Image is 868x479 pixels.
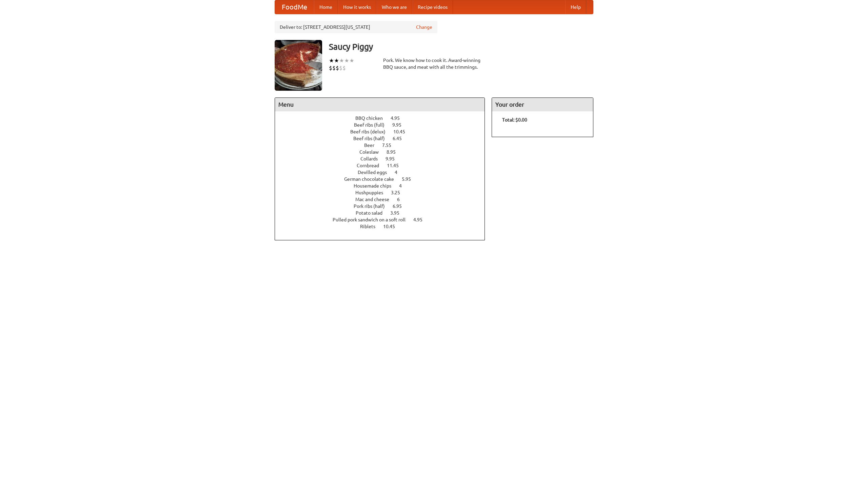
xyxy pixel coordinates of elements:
span: 6 [397,197,407,202]
span: 4 [399,183,409,189]
a: Housemade chips 4 [354,183,414,189]
span: Beef ribs (half) [353,136,392,141]
span: 8.95 [387,149,402,155]
span: Pulled pork sandwich on a soft roll [333,217,412,222]
span: Mac and cheese [355,197,396,202]
span: Housemade chips [354,183,398,189]
span: Hushpuppies [355,190,390,195]
span: 3.95 [390,210,406,216]
a: FoodMe [275,0,314,14]
span: Beef ribs (full) [354,122,391,128]
li: $ [332,64,336,72]
a: How it works [338,0,376,14]
a: German chocolate cake 5.95 [344,176,423,182]
li: ★ [344,57,349,64]
span: 6.95 [393,203,409,209]
a: Recipe videos [412,0,453,14]
a: Pork ribs (half) 6.95 [354,203,414,209]
a: Hushpuppies 3.25 [355,190,413,195]
li: $ [342,64,346,72]
a: Beef ribs (half) 6.45 [353,136,414,141]
span: Potato salad [356,210,389,216]
span: 4 [395,170,404,175]
a: Beef ribs (delux) 10.45 [350,129,418,134]
span: 3.25 [391,190,407,195]
a: Coleslaw 8.95 [359,149,408,155]
a: BBQ chicken 4.95 [355,115,412,121]
span: Beef ribs (delux) [350,129,392,134]
span: Devilled eggs [358,170,394,175]
a: Devilled eggs 4 [358,170,410,175]
a: Beef ribs (full) 9.95 [354,122,414,128]
a: Help [565,0,586,14]
span: Beer [364,143,381,148]
div: Pork. We know how to cook it. Award-winning BBQ sauce, and meat with all the trimmings. [383,57,485,70]
a: Who we are [376,0,412,14]
li: $ [336,64,339,72]
span: Pork ribs (half) [354,203,392,209]
span: Riblets [360,224,382,229]
h3: Saucy Piggy [329,40,593,53]
a: Beer 7.55 [364,143,404,148]
span: Collards [360,156,384,161]
li: $ [339,64,342,72]
h4: Menu [275,98,485,111]
span: 11.45 [387,163,406,168]
span: 5.95 [402,176,418,182]
a: Collards 9.95 [360,156,407,161]
li: ★ [349,57,354,64]
a: Cornbread 11.45 [357,163,411,168]
a: Pulled pork sandwich on a soft roll 4.95 [333,217,435,222]
span: 6.45 [393,136,409,141]
a: Home [314,0,338,14]
a: Potato salad 3.95 [356,210,412,216]
span: German chocolate cake [344,176,401,182]
img: angular.jpg [275,40,322,91]
li: ★ [334,57,339,64]
li: ★ [329,57,334,64]
a: Mac and cheese 6 [355,197,412,202]
span: Coleslaw [359,149,386,155]
span: 9.95 [392,122,408,128]
a: Riblets 10.45 [360,224,408,229]
span: 10.45 [383,224,402,229]
b: Total: $0.00 [502,117,527,123]
li: $ [329,64,332,72]
span: 10.45 [393,129,412,134]
div: Deliver to: [STREET_ADDRESS][US_STATE] [275,21,437,33]
span: 7.55 [382,143,398,148]
span: BBQ chicken [355,115,390,121]
span: Cornbread [357,163,386,168]
a: Change [416,24,432,30]
li: ★ [339,57,344,64]
span: 4.95 [413,217,429,222]
span: 9.95 [386,156,401,161]
span: 4.95 [391,115,407,121]
h4: Your order [492,98,593,111]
